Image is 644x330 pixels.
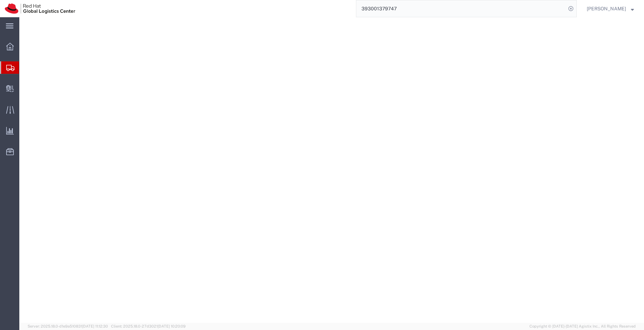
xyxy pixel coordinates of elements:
button: [PERSON_NAME] [586,4,634,13]
span: Server: 2025.18.0-d1e9a510831 [28,324,108,328]
span: Pallav Sen Gupta [587,5,626,12]
span: [DATE] 10:20:09 [158,324,186,328]
img: logo [5,3,75,14]
span: [DATE] 11:12:30 [82,324,108,328]
span: Copyright © [DATE]-[DATE] Agistix Inc., All Rights Reserved [529,323,636,329]
input: Search for shipment number, reference number [356,0,566,17]
span: Client: 2025.18.0-27d3021 [111,324,186,328]
iframe: FS Legacy Container [19,17,644,323]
